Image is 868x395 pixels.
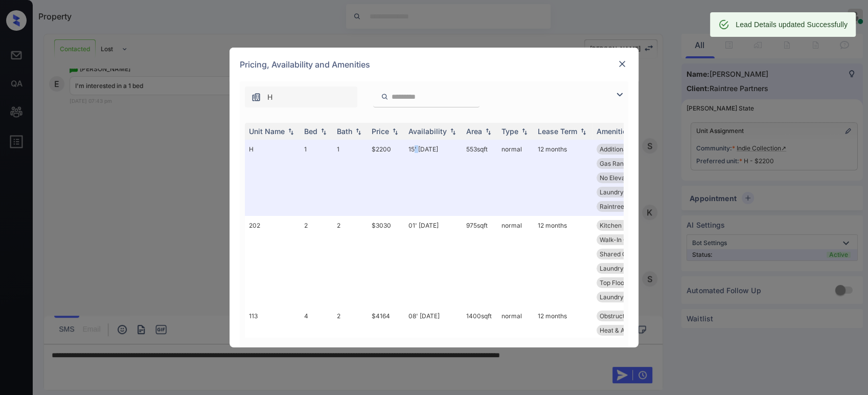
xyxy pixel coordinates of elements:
span: Top Floor [600,279,627,287]
div: Price [372,127,389,136]
td: $3030 [368,216,404,306]
div: Availability [408,127,447,136]
td: 12 months [534,216,592,306]
img: close [617,59,627,69]
span: Raintree [MEDICAL_DATA]... [600,203,680,210]
td: 1 [333,140,368,216]
span: Additional Stor... [600,145,646,153]
td: 01' [DATE] [404,216,462,306]
td: 15' [DATE] [404,140,462,216]
span: H [267,92,272,103]
img: sorting [286,128,296,135]
td: 2 [333,216,368,306]
div: Area [466,127,482,136]
td: 2 [300,216,333,306]
td: 975 sqft [462,216,497,306]
img: sorting [519,128,530,135]
td: 1400 sqft [462,306,497,383]
td: $4164 [368,306,404,383]
td: 2 [333,306,368,383]
td: 4 [300,306,333,383]
td: 08' [DATE] [404,306,462,383]
td: normal [497,306,534,383]
img: sorting [318,128,329,135]
span: Kitchen Pantry [600,222,643,229]
div: Lease Term [538,127,577,136]
img: sorting [483,128,493,135]
span: No Elevator Acc... [600,174,651,182]
div: Bath [337,127,352,136]
span: Laundry Room [600,188,642,196]
img: sorting [390,128,400,135]
img: sorting [578,128,588,135]
td: normal [497,140,534,216]
td: 113 [245,306,300,383]
span: Obstructed View [600,312,648,320]
td: 12 months [534,306,592,383]
span: Heat & Air Cond... [600,326,650,334]
span: Walk-In Closets [600,236,645,244]
div: Bed [304,127,317,136]
img: icon-zuma [381,92,389,101]
span: Laundry Room [600,265,642,272]
img: icon-zuma [613,89,626,101]
td: 202 [245,216,300,306]
div: Amenities [597,127,631,136]
td: normal [497,216,534,306]
span: Gas Range [600,160,631,167]
span: Laundry Room Pr... [600,293,654,301]
div: Unit Name [249,127,285,136]
td: 12 months [534,140,592,216]
td: H [245,140,300,216]
td: $2200 [368,140,404,216]
span: Shared Garage [600,250,644,258]
div: Lead Details updated Successfully [736,15,848,34]
div: Pricing, Availability and Amenities [230,48,638,81]
td: 1 [300,140,333,216]
div: Type [501,127,518,136]
img: icon-zuma [251,92,261,102]
td: 553 sqft [462,140,497,216]
img: sorting [353,128,363,135]
img: sorting [448,128,458,135]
